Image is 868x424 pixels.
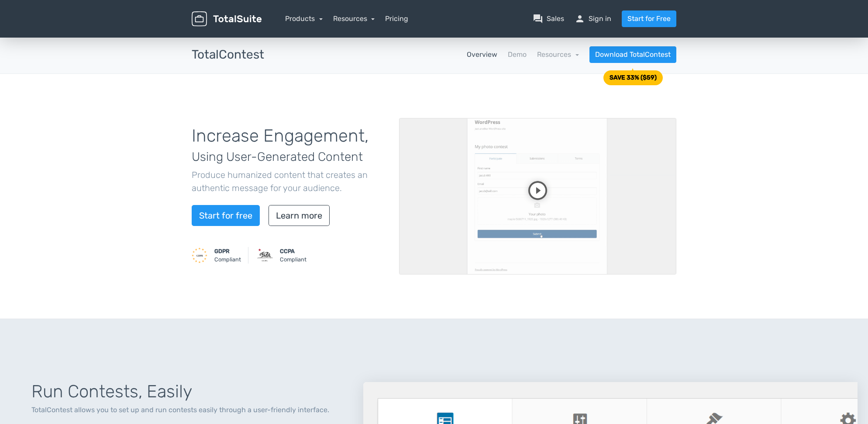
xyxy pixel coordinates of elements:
p: TotalContest allows you to set up and run contests easily through a user-friendly interface. [31,405,342,415]
a: Start for Free [622,10,676,27]
img: GDPR [192,247,207,263]
a: personSign in [575,14,611,24]
img: TotalSuite for WordPress [192,11,262,27]
strong: GDPR [214,248,230,254]
h3: TotalContest [192,48,264,62]
small: Compliant [280,247,307,264]
a: Resources [537,50,579,59]
span: person [575,14,585,24]
img: CCPA [257,247,273,263]
span: question_answer [533,14,543,24]
a: question_answerSales [533,14,564,24]
small: Compliant [214,247,241,264]
h1: Increase Engagement, [192,126,386,165]
a: Start for free [192,205,260,226]
a: Pricing [385,14,408,24]
span: Using User-Generated Content [192,149,363,164]
p: Produce humanized content that creates an authentic message for your audience. [192,168,386,195]
a: Products [285,14,323,23]
a: Learn more [269,205,330,226]
a: Resources [333,14,375,23]
h1: Run Contests, Easily [31,382,342,401]
div: SAVE 33% ($59) [610,75,657,81]
strong: CCPA [280,248,295,254]
a: Overview [467,49,497,60]
a: Download TotalContest [589,46,676,63]
a: Demo [508,49,527,60]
